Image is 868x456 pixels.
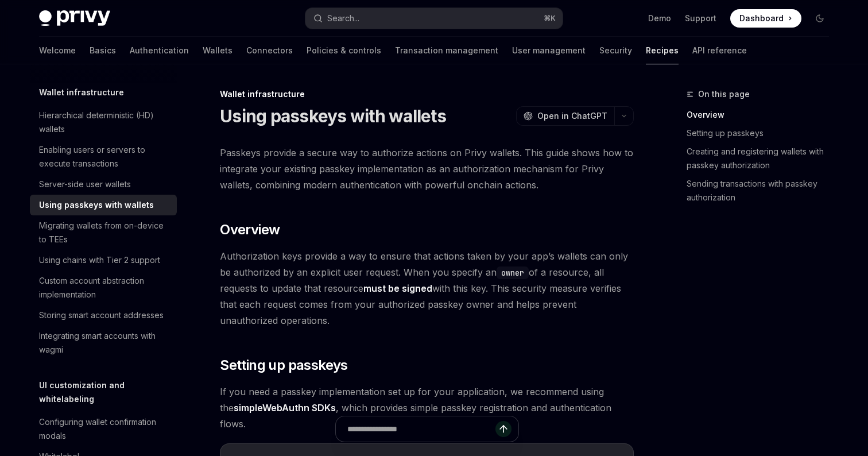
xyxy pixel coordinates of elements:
a: Dashboard [730,9,801,28]
span: If you need a passkey implementation set up for your application, we recommend using the , which ... [220,384,634,432]
div: Wallet infrastructure [220,88,634,100]
img: dark logo [39,10,110,26]
button: Send message [495,421,511,437]
div: Configuring wallet confirmation modals [39,415,170,443]
code: owner [497,266,529,279]
a: Welcome [39,37,76,64]
span: Setting up passkeys [220,356,348,374]
a: Recipes [646,37,679,64]
div: Migrating wallets from on-device to TEEs [39,219,170,246]
div: Search... [327,11,359,25]
a: Hierarchical deterministic (HD) wallets [30,105,177,140]
a: Security [599,37,632,64]
div: Hierarchical deterministic (HD) wallets [39,109,170,136]
h1: Using passkeys with wallets [220,106,446,126]
a: API reference [692,37,747,64]
a: Support [685,13,716,24]
a: simpleWebAuthn SDKs [234,402,336,414]
a: Demo [648,13,671,24]
a: User management [512,37,586,64]
a: Connectors [246,37,293,64]
input: Ask a question... [347,416,495,442]
span: ⌘ K [544,14,556,23]
a: Wallets [203,37,232,64]
span: Dashboard [739,13,784,24]
button: Open search [305,8,563,29]
div: Using chains with Tier 2 support [39,253,160,267]
a: Custom account abstraction implementation [30,270,177,305]
a: Migrating wallets from on-device to TEEs [30,215,177,250]
a: Overview [687,106,838,124]
a: Policies & controls [307,37,381,64]
strong: must be signed [363,283,432,294]
button: Open in ChatGPT [516,106,614,126]
div: Integrating smart accounts with wagmi [39,329,170,357]
a: Sending transactions with passkey authorization [687,175,838,207]
a: Using chains with Tier 2 support [30,250,177,270]
span: On this page [698,87,750,101]
span: Authorization keys provide a way to ensure that actions taken by your app’s wallets can only be a... [220,248,634,329]
h5: Wallet infrastructure [39,86,124,99]
span: Passkeys provide a secure way to authorize actions on Privy wallets. This guide shows how to inte... [220,145,634,193]
h5: UI customization and whitelabeling [39,378,177,406]
a: Setting up passkeys [687,124,838,142]
a: Using passkeys with wallets [30,195,177,215]
a: Integrating smart accounts with wagmi [30,326,177,360]
button: Toggle dark mode [811,9,829,28]
a: Configuring wallet confirmation modals [30,412,177,446]
div: Enabling users or servers to execute transactions [39,143,170,171]
a: Transaction management [395,37,498,64]
a: Server-side user wallets [30,174,177,195]
div: Storing smart account addresses [39,308,164,322]
a: Basics [90,37,116,64]
a: Creating and registering wallets with passkey authorization [687,142,838,175]
div: Custom account abstraction implementation [39,274,170,302]
a: Authentication [130,37,189,64]
span: Overview [220,221,280,239]
a: Storing smart account addresses [30,305,177,326]
span: Open in ChatGPT [537,110,607,122]
a: Enabling users or servers to execute transactions [30,140,177,174]
div: Server-side user wallets [39,177,131,191]
div: Using passkeys with wallets [39,198,154,212]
